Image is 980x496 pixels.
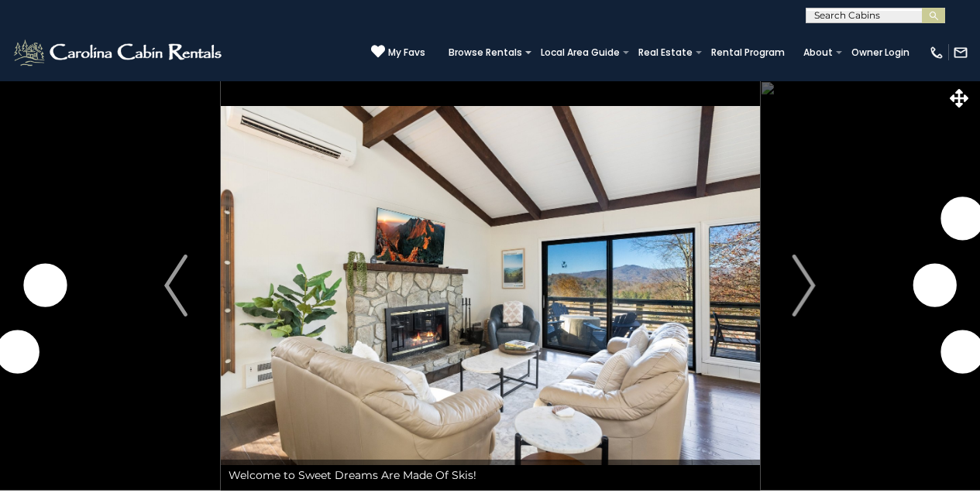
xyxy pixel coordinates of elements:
button: Previous [132,80,221,491]
a: Rental Program [703,42,793,63]
a: Owner Login [844,42,917,63]
img: White-1-2.png [12,37,226,68]
a: Real Estate [631,42,700,63]
a: Browse Rentals [441,42,530,63]
a: Local Area Guide [533,42,628,63]
img: mail-regular-white.png [953,45,968,60]
div: Welcome to Sweet Dreams Are Made Of Skis! [221,460,760,491]
img: phone-regular-white.png [929,45,944,60]
a: My Favs [371,44,425,60]
span: My Favs [388,46,425,60]
a: About [796,42,841,63]
img: arrow [793,255,816,316]
button: Next [759,80,848,491]
img: arrow [164,255,187,316]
